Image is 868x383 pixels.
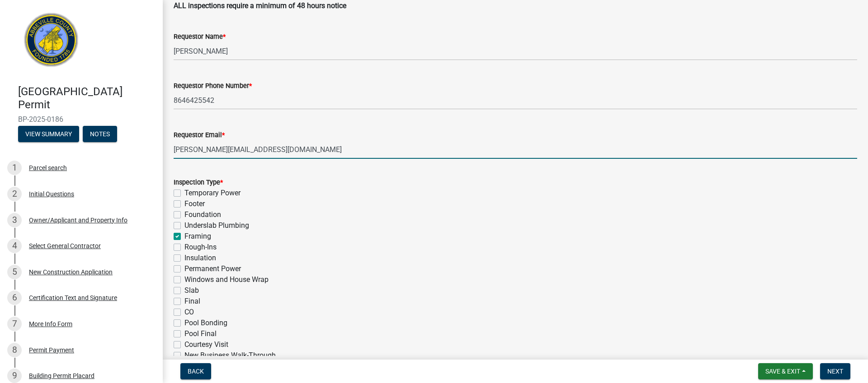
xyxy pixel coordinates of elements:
label: Underslab Plumbing [184,220,249,231]
label: Temporary Power [184,188,241,198]
button: Next [820,363,850,379]
div: 6 [7,291,22,305]
div: Certification Text and Signature [29,295,117,301]
button: Notes [83,126,117,142]
label: Requestor Phone Number [174,83,252,89]
button: Save & Exit [758,363,813,379]
label: Requestor Email [174,132,225,138]
div: 7 [7,317,22,331]
wm-modal-confirm: Notes [83,131,117,138]
button: Back [180,363,211,379]
span: Back [188,368,204,375]
div: Owner/Applicant and Property Info [29,217,127,223]
div: 2 [7,187,22,201]
label: Courtesy Visit [184,339,228,350]
wm-modal-confirm: Summary [18,131,79,138]
label: Rough-Ins [184,242,217,253]
label: Pool Bonding [184,318,227,328]
span: Save & Exit [765,368,800,375]
label: Pool Final [184,328,217,339]
label: Framing [184,231,211,242]
label: Foundation [184,209,221,220]
div: 1 [7,161,22,175]
label: Requestor Name [174,34,226,40]
label: Inspection Type [174,180,223,186]
label: Slab [184,285,199,296]
div: 3 [7,213,22,227]
label: Permanent Power [184,263,241,274]
h4: [GEOGRAPHIC_DATA] Permit [18,85,156,111]
label: Windows and House Wrap [184,274,269,285]
div: Parcel search [29,165,67,171]
span: BP-2025-0186 [18,115,145,124]
label: CO [184,307,194,318]
div: Permit Payment [29,347,74,353]
label: Final [184,296,200,307]
button: View Summary [18,126,79,142]
div: 9 [7,369,22,383]
div: Building Permit Placard [29,373,94,379]
div: Initial Questions [29,191,74,197]
div: More Info Form [29,321,72,327]
label: Footer [184,198,205,209]
span: Next [827,368,843,375]
div: 5 [7,265,22,279]
div: 8 [7,343,22,357]
div: New Construction Application [29,269,113,275]
label: New Business Walk-Through [184,350,276,361]
label: Insulation [184,253,216,263]
strong: ALL inspections require a minimum of 48 hours notice [174,1,346,10]
img: Abbeville County, South Carolina [18,9,85,76]
div: 4 [7,239,22,253]
div: Select General Contractor [29,243,101,249]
